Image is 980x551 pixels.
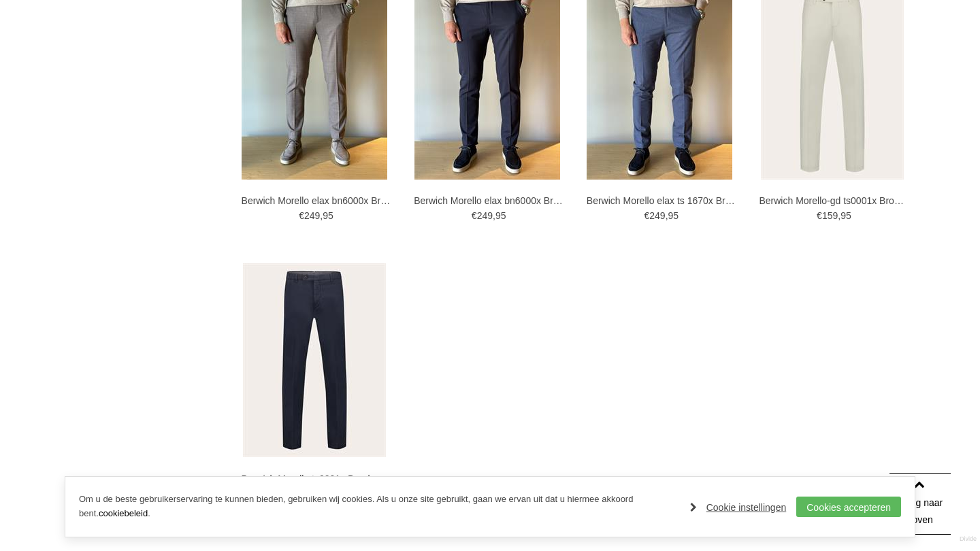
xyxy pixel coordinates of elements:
[242,195,391,207] a: Berwich Morello elax bn6000x Broeken en Pantalons
[477,210,493,221] span: 249
[666,210,668,221] span: ,
[817,210,822,221] span: €
[472,210,477,221] span: €
[243,263,386,457] img: Berwich Morello ts0001x Broeken en Pantalons
[796,497,901,517] a: Cookies accepteren
[838,210,840,221] span: ,
[960,531,977,548] a: Divide
[242,473,391,485] a: Berwich Morello ts0001x Broeken en Pantalons
[822,210,838,221] span: 159
[304,210,320,221] span: 249
[690,497,787,518] a: Cookie instellingen
[759,195,909,207] a: Berwich Morello-gd ts0001x Broeken en Pantalons
[649,210,665,221] span: 249
[323,210,333,221] span: 95
[889,473,951,535] a: Terug naar boven
[299,210,304,221] span: €
[668,210,679,221] span: 95
[587,195,736,207] a: Berwich Morello elax ts 1670x Broeken en Pantalons
[493,210,495,221] span: ,
[495,210,506,221] span: 95
[320,210,323,221] span: ,
[840,210,851,221] span: 95
[99,508,148,518] a: cookiebeleid
[414,195,563,207] a: Berwich Morello elax bn6000x Broeken en Pantalons
[644,210,649,221] span: €
[79,492,676,521] p: Om u de beste gebruikerservaring te kunnen bieden, gebruiken wij cookies. Als u onze site gebruik...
